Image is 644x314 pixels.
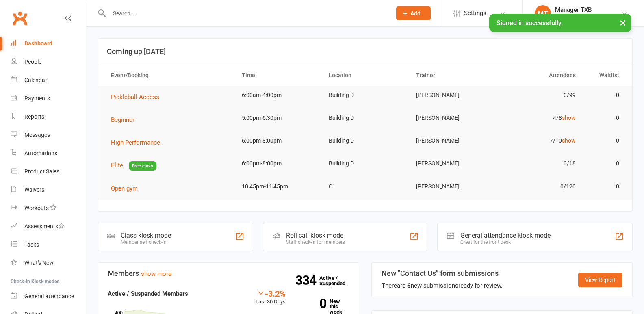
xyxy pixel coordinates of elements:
td: 6:00pm-8:00pm [234,154,322,173]
td: Building D [321,131,409,150]
td: 0 [583,108,627,128]
div: Manager TXB [555,6,613,13]
a: Automations [11,144,86,162]
div: What's New [24,260,54,266]
div: Tasks [24,241,39,248]
span: Free class [129,161,156,171]
td: [PERSON_NAME] [409,131,496,150]
td: 10:45pm-11:45pm [234,177,322,196]
button: × [616,14,630,31]
td: [PERSON_NAME] [409,86,496,105]
a: What's New [11,254,86,272]
div: Calendar [24,77,47,83]
td: 0 [583,154,627,173]
td: 7/10 [496,131,583,150]
div: People [24,58,41,65]
div: Last 30 Days [256,289,286,306]
td: 0/120 [496,177,583,196]
th: Trainer [409,65,496,86]
th: Location [321,65,409,86]
div: Assessments [24,223,65,230]
span: Signed in successfully. [497,19,563,27]
td: 0 [583,131,627,150]
a: show [562,115,576,121]
a: Reports [11,108,86,126]
a: Calendar [11,71,86,89]
button: High Performance [111,138,166,147]
td: [PERSON_NAME] [409,177,496,196]
a: show more [141,270,171,277]
td: 6:00pm-8:00pm [234,131,322,150]
a: Clubworx [10,8,30,28]
span: Open gym [111,185,138,192]
div: Waivers [24,186,44,193]
a: Workouts [11,199,86,217]
div: Messages [24,132,50,138]
a: General attendance kiosk mode [11,287,86,305]
a: Messages [11,126,86,144]
strong: 0 [298,297,326,310]
a: Waivers [11,181,86,199]
th: Time [234,65,322,86]
button: Beginner [111,115,140,125]
h3: New "Contact Us" form submissions [382,269,503,277]
a: show [562,137,576,144]
span: Elite [111,162,123,169]
div: Dashboard [24,40,52,47]
div: Product Sales [24,168,59,175]
div: Automations [24,150,57,156]
a: Assessments [11,217,86,236]
td: 6:00am-4:00pm [234,86,322,105]
h3: Members [108,269,349,277]
td: 0/18 [496,154,583,173]
button: EliteFree class [111,160,156,171]
td: 5:00pm-6:30pm [234,108,322,128]
strong: 334 [295,274,319,286]
h3: Coming up [DATE] [107,48,623,56]
div: Great for the front desk [460,239,551,245]
td: 0 [583,86,627,105]
th: Event/Booking [104,65,234,86]
button: Pickleball Access [111,92,165,102]
span: Pickleball Access [111,93,159,101]
div: Member self check-in [121,239,171,245]
button: Open gym [111,184,143,193]
td: 0/99 [496,86,583,105]
div: Workouts [24,205,49,211]
div: General attendance [24,293,74,299]
strong: 6 [407,282,411,289]
div: There are new submissions ready for review. [382,281,503,290]
td: Building D [321,154,409,173]
input: Search... [107,8,386,19]
a: Dashboard [11,35,86,53]
div: [US_STATE]-Badminton [555,13,613,21]
td: 4/8 [496,108,583,128]
span: Settings [464,4,486,22]
td: Building D [321,108,409,128]
a: View Report [578,273,622,287]
a: People [11,53,86,71]
td: C1 [321,177,409,196]
div: Reports [24,113,44,120]
a: Tasks [11,236,86,254]
div: -3.2% [256,289,286,298]
span: High Performance [111,139,160,146]
th: Attendees [496,65,583,86]
td: [PERSON_NAME] [409,154,496,173]
div: Payments [24,95,50,102]
div: Roll call kiosk mode [286,232,345,239]
div: Staff check-in for members [286,239,345,245]
a: 334Active / Suspended [319,269,355,292]
div: MT [535,5,551,22]
th: Waitlist [583,65,627,86]
td: Building D [321,86,409,105]
a: Product Sales [11,162,86,181]
button: Add [396,6,431,20]
div: Class kiosk mode [121,232,171,239]
td: [PERSON_NAME] [409,108,496,128]
a: Payments [11,89,86,108]
strong: Active / Suspended Members [108,290,188,297]
span: Add [410,10,421,17]
td: 0 [583,177,627,196]
div: General attendance kiosk mode [460,232,551,239]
